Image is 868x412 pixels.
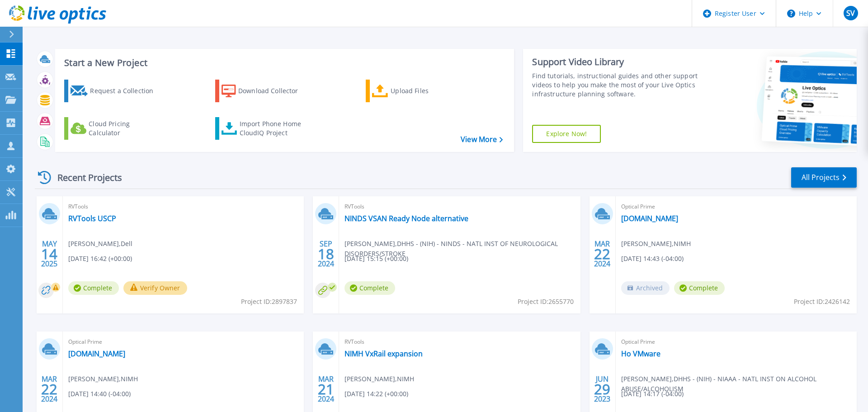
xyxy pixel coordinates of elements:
[68,214,116,223] a: RVTools USCP
[240,119,310,137] div: Import Phone Home CloudIQ Project
[344,202,575,212] span: RVTools
[621,349,660,358] a: Ho VMware
[68,281,119,295] span: Complete
[594,373,611,406] div: JUN 2023
[344,281,395,295] span: Complete
[344,349,423,358] a: NIMH VxRail expansion
[215,80,316,102] a: Download Collector
[64,58,503,68] h3: Start a New Project
[68,349,125,358] a: [DOMAIN_NAME]
[344,389,408,399] span: [DATE] 14:22 (+00:00)
[68,239,132,249] span: [PERSON_NAME] , Dell
[532,125,601,143] a: Explore Now!
[594,250,610,258] span: 22
[366,80,467,102] a: Upload Files
[68,202,298,212] span: RVTools
[594,237,611,270] div: MAR 2024
[317,373,335,406] div: MAR 2024
[318,250,334,258] span: 18
[241,297,297,307] span: Project ID: 2897837
[621,254,684,264] span: [DATE] 14:43 (-04:00)
[344,254,408,264] span: [DATE] 15:15 (+00:00)
[621,239,691,249] span: [PERSON_NAME] , NIMH
[41,373,58,406] div: MAR 2024
[621,202,851,212] span: Optical Prime
[621,337,851,347] span: Optical Prime
[89,119,161,137] div: Cloud Pricing Calculator
[318,385,334,393] span: 21
[674,281,725,295] span: Complete
[518,297,574,307] span: Project ID: 2655770
[791,167,857,188] a: All Projects
[68,337,298,347] span: Optical Prime
[41,250,57,258] span: 14
[68,389,131,399] span: [DATE] 14:40 (-04:00)
[532,71,702,99] div: Find tutorials, instructional guides and other support videos to help you make the most of your L...
[317,237,335,270] div: SEP 2024
[41,237,58,270] div: MAY 2025
[532,56,702,68] div: Support Video Library
[461,135,503,144] a: View More
[621,389,684,399] span: [DATE] 14:17 (-04:00)
[68,254,132,264] span: [DATE] 16:42 (+00:00)
[391,82,463,100] div: Upload Files
[621,374,857,394] span: [PERSON_NAME] , DHHS - (NIH) - NIAAA - NATL INST ON ALCOHOL ABUSE/ALCOHOLISM
[344,239,580,259] span: [PERSON_NAME] , DHHS - (NIH) - NINDS - NATL INST OF NEUROLOGICAL DISORDERS/STROKE
[594,385,610,393] span: 29
[64,117,165,140] a: Cloud Pricing Calculator
[621,281,670,295] span: Archived
[64,80,165,102] a: Request a Collection
[123,281,187,295] button: Verify Owner
[344,337,575,347] span: RVTools
[344,214,468,223] a: NINDS VSAN Ready Node alternative
[344,374,414,384] span: [PERSON_NAME] , NIMH
[90,82,162,100] div: Request a Collection
[846,9,855,17] span: SV
[68,374,138,384] span: [PERSON_NAME] , NIMH
[794,297,850,307] span: Project ID: 2426142
[35,166,134,189] div: Recent Projects
[41,385,57,393] span: 22
[621,214,678,223] a: [DOMAIN_NAME]
[238,82,311,100] div: Download Collector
